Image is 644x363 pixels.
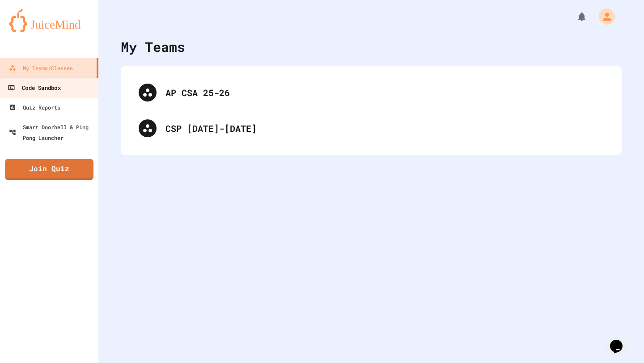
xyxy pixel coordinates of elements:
[9,63,73,73] div: My Teams/Classes
[560,9,589,24] div: My Notifications
[9,9,89,32] img: logo-orange.svg
[165,86,604,99] div: AP CSA 25-26
[5,159,93,180] a: Join Quiz
[130,110,613,146] div: CSP [DATE]-[DATE]
[121,37,185,57] div: My Teams
[606,327,635,354] iframe: chat widget
[9,122,95,143] div: Smart Doorbell & Ping Pong Launcher
[9,102,60,113] div: Quiz Reports
[589,6,617,27] div: My Account
[165,122,604,135] div: CSP [DATE]-[DATE]
[8,82,60,93] div: Code Sandbox
[130,75,613,110] div: AP CSA 25-26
